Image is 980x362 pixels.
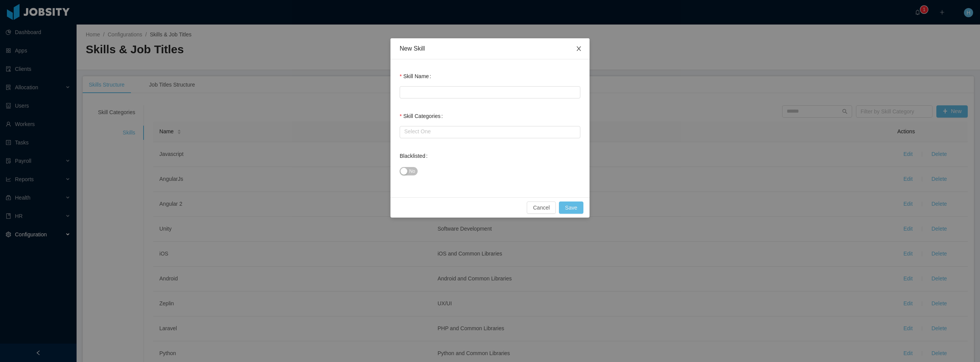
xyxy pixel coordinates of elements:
input: Skill Name [400,86,580,98]
label: Blacklisted [400,153,431,159]
i: icon: close [576,46,582,52]
label: Skill Categories [400,113,446,119]
button: Save [559,201,583,214]
span: No [409,167,415,175]
label: Skill Name [400,73,434,79]
button: Blacklisted [400,167,418,175]
div: New Skill [400,44,580,53]
button: Cancel [527,201,556,214]
button: Close [568,38,590,60]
